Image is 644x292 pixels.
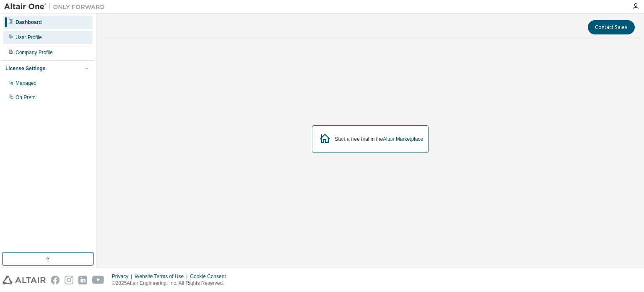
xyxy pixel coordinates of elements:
[383,136,423,142] a: Altair Marketplace
[3,276,46,284] img: altair_logo.svg
[16,34,42,41] div: User Profile
[112,280,231,287] p: © 2025 Altair Engineering, Inc. All Rights Reserved.
[190,273,231,280] div: Cookie Consent
[135,273,190,280] div: Website Terms of Use
[16,80,36,87] div: Managed
[112,273,135,280] div: Privacy
[16,19,42,26] div: Dashboard
[16,94,36,101] div: On Prem
[588,20,635,34] button: Contact Sales
[335,136,423,142] div: Start a free trial in the
[92,276,104,284] img: youtube.svg
[16,49,53,56] div: Company Profile
[5,65,45,72] div: License Settings
[4,3,109,11] img: Altair One
[65,276,73,284] img: instagram.svg
[78,276,87,284] img: linkedin.svg
[51,276,60,284] img: facebook.svg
